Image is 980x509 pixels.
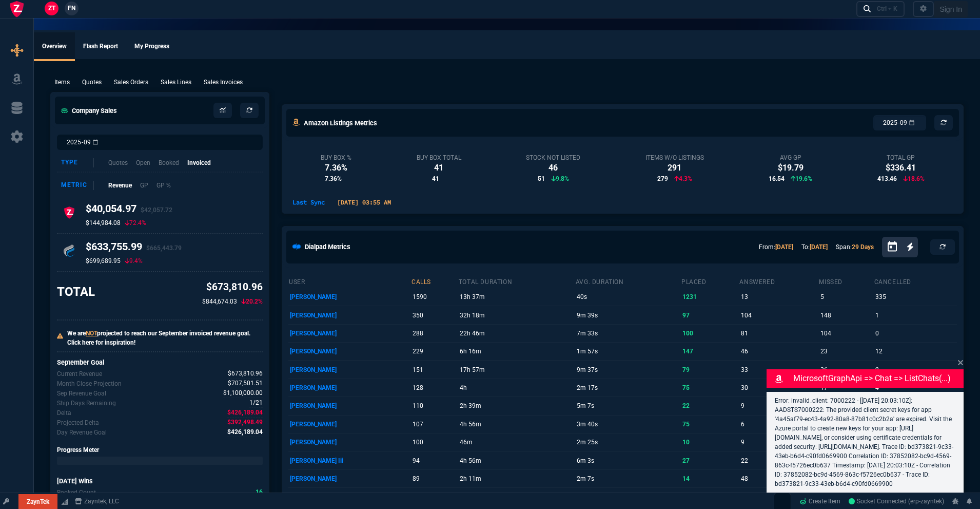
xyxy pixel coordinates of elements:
[741,326,817,341] p: 81
[413,290,456,304] p: 1590
[682,326,737,341] p: 100
[290,363,409,377] p: [PERSON_NAME]
[305,242,350,252] h5: Dialpad Metrics
[886,239,907,254] button: Open calendar
[219,379,263,388] p: spec.value
[241,297,263,306] p: 20.2%
[682,435,737,449] p: 10
[682,381,737,395] p: 75
[417,154,461,162] div: Buy Box Total
[769,162,812,174] div: $19.79
[852,243,874,251] a: 29 Days
[290,435,409,449] p: [PERSON_NAME]
[818,274,873,288] th: missed
[290,472,409,486] p: [PERSON_NAME]
[682,454,737,468] p: 27
[290,417,409,431] p: [PERSON_NAME]
[290,326,409,341] p: [PERSON_NAME]
[741,344,817,359] p: 46
[460,326,574,341] p: 22h 46m
[741,399,817,413] p: 9
[460,363,574,377] p: 17h 57m
[413,363,456,377] p: 151
[460,344,574,359] p: 6h 16m
[741,308,817,323] p: 104
[577,344,679,359] p: 1m 57s
[413,326,456,341] p: 288
[159,158,179,167] p: Booked
[214,388,263,398] p: spec.value
[223,388,263,398] span: Company Revenue Goal for Sep.
[577,363,679,377] p: 9m 37s
[875,290,955,304] p: 335
[240,398,263,408] p: spec.value
[249,398,263,408] span: Out of 21 ship days in Sep - there are 1 remaining.
[288,274,411,288] th: user
[141,206,172,214] span: $42,057.72
[741,363,817,377] p: 33
[75,32,126,61] a: Flash Report
[741,417,817,431] p: 6
[810,243,828,251] a: [DATE]
[682,290,737,304] p: 1231
[304,118,377,128] h5: Amazon Listings Metrics
[256,487,263,497] span: Today's Booked count
[54,78,70,87] p: Items
[114,78,148,87] p: Sales Orders
[849,498,944,505] span: Socket Connected (erp-zayntek)
[577,399,679,413] p: 5m 7s
[57,379,122,388] p: Uses current month's data to project the month's close.
[413,308,456,323] p: 350
[674,174,692,183] p: 4.3%
[875,326,955,341] p: 0
[290,308,409,323] p: [PERSON_NAME]
[460,399,574,413] p: 2h 39m
[460,290,574,304] p: 13h 37m
[126,32,178,61] a: My Progress
[413,417,456,431] p: 107
[61,181,94,190] div: Metric
[57,359,263,367] h6: September Goal
[682,308,737,323] p: 97
[577,454,679,468] p: 6m 3s
[903,174,925,183] p: 18.6%
[769,154,812,162] div: Avg GP
[57,445,263,455] p: Progress Meter
[125,219,146,227] p: 72.4%
[577,326,679,341] p: 7m 33s
[228,379,263,388] span: Uses current month's data to project the month's close.
[460,435,574,449] p: 46m
[140,181,148,190] p: GP
[741,472,817,486] p: 48
[146,244,182,252] span: $665,443.79
[61,158,94,167] div: Type
[246,487,263,497] p: spec.value
[682,472,737,486] p: 14
[57,418,99,427] p: The difference between the current month's Revenue goal and projected month-end.
[187,158,211,167] p: Invoiced
[577,489,679,504] p: 3m 7s
[877,162,925,174] div: $336.41
[86,257,121,265] p: $699,689.95
[775,396,955,488] p: Error: invalid_client: 7000222 - [[DATE] 20:03:10Z]: AADSTS7000222: The provided client secret ke...
[61,106,117,116] h5: Company Sales
[741,489,817,504] p: 13
[417,162,461,174] div: 41
[432,174,439,183] span: 41
[411,274,458,288] th: calls
[820,308,872,323] p: 148
[57,389,106,398] p: Company Revenue Goal for Sep.
[577,308,679,323] p: 9m 39s
[57,477,263,485] h6: [DATE] Wins
[227,418,263,427] span: The difference between the current month's Revenue goal and projected month-end.
[877,154,925,162] div: Total GP
[739,274,818,288] th: answered
[874,274,957,288] th: cancelled
[526,162,580,174] div: 46
[775,243,793,251] a: [DATE]
[526,154,580,162] div: Stock Not Listed
[86,330,97,337] span: NOT
[321,162,351,174] div: 7.36%
[849,497,944,506] a: XXI7GPLPEbBH_IVHAAD0
[801,242,828,252] p: To:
